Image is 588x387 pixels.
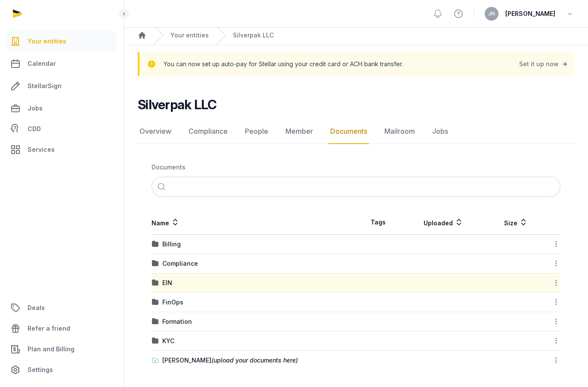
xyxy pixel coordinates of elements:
[152,158,560,177] nav: Breadcrumb
[28,344,74,354] span: Plan and Billing
[28,124,41,134] span: CDD
[187,119,229,144] a: Compliance
[138,119,173,144] a: Overview
[138,97,217,112] h2: Silverpak LLC
[152,299,159,306] img: folder.svg
[162,279,172,287] div: EIN
[486,210,545,235] th: Size
[164,58,403,70] p: You can now set up auto-pay for Stellar using your credit card or ACH bank transfer.
[152,241,159,248] img: folder.svg
[28,103,43,114] span: Jobs
[152,357,159,364] img: folder-upload.svg
[152,279,159,286] img: folder.svg
[162,259,198,268] div: Compliance
[7,318,117,339] a: Refer a friend
[233,31,274,40] a: Silverpak LLC
[162,298,183,307] div: FinOps
[155,177,174,196] button: Submit
[124,26,588,45] nav: Breadcrumb
[152,210,356,235] th: Name
[162,240,181,249] div: Billing
[152,260,159,267] img: folder.svg
[328,119,369,144] a: Documents
[170,31,209,40] a: Your entities
[488,11,495,16] span: JN
[28,58,56,69] span: Calendar
[28,323,70,334] span: Refer a friend
[7,339,117,359] a: Plan and Billing
[162,317,192,326] div: Formation
[7,31,117,52] a: Your entities
[28,303,45,313] span: Deals
[7,76,117,96] a: StellarSign
[383,119,417,144] a: Mailroom
[485,7,498,21] button: JN
[28,144,55,155] span: Services
[433,287,588,387] iframe: Chat Widget
[7,98,117,119] a: Jobs
[356,210,400,235] th: Tags
[28,81,62,91] span: StellarSign
[152,318,159,325] img: folder.svg
[7,139,117,160] a: Services
[430,119,450,144] a: Jobs
[28,365,53,375] span: Settings
[284,119,315,144] a: Member
[152,163,186,172] div: Documents
[519,58,569,70] div: Set it up now
[7,53,117,74] a: Calendar
[28,36,66,46] span: Your entities
[243,119,270,144] a: People
[7,298,117,318] a: Deals
[7,120,117,138] a: CDD
[152,338,159,344] img: folder.svg
[505,9,555,19] span: [PERSON_NAME]
[138,119,574,144] nav: Tabs
[162,337,174,345] div: KYC
[400,210,486,235] th: Uploaded
[162,356,298,365] div: [PERSON_NAME]
[211,356,298,364] span: (upload your documents here)
[7,359,117,380] a: Settings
